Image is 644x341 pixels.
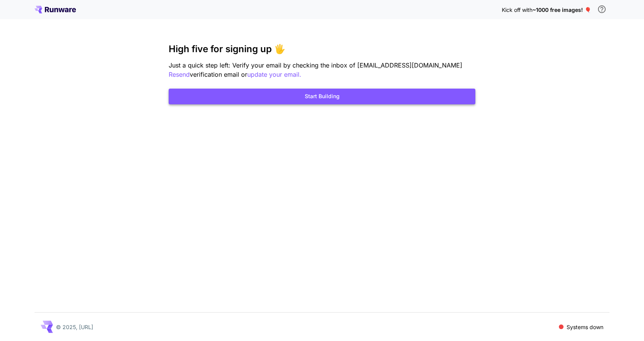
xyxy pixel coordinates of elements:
[169,70,190,79] button: Resend
[567,323,603,331] p: Systems down
[169,89,475,104] button: Start Building
[169,61,462,69] span: Just a quick step left: Verify your email by checking the inbox of [EMAIL_ADDRESS][DOMAIN_NAME]
[56,323,93,331] p: © 2025, [URL]
[594,2,609,17] button: In order to qualify for free credit, you need to sign up with a business email address and click ...
[190,71,247,78] span: verification email or
[532,7,591,13] span: ~1000 free images! 🎈
[169,44,475,54] h3: High five for signing up 🖐️
[247,70,301,79] button: update your email.
[502,7,532,13] span: Kick off with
